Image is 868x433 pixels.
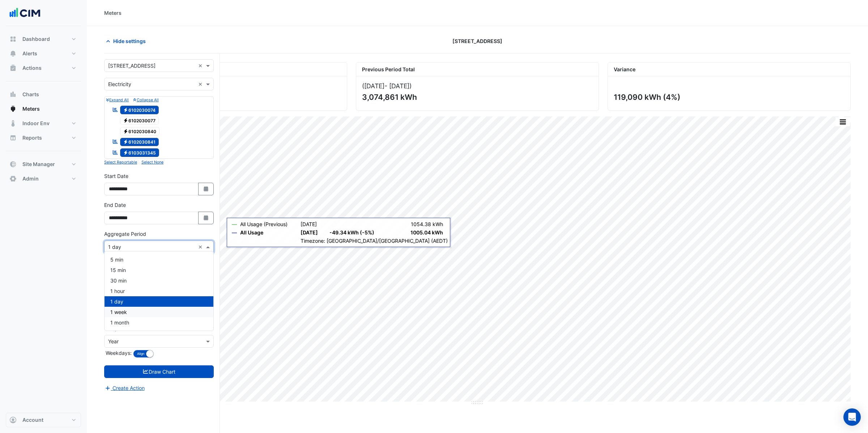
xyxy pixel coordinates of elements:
[6,413,81,427] button: Account
[362,82,593,90] div: ([DATE] )
[104,159,137,165] button: Select Reportable
[106,98,129,102] small: Expand All
[22,64,42,72] span: Actions
[106,97,129,103] button: Expand All
[120,148,159,157] span: 6103031345
[22,120,50,127] span: Indoor Env
[105,63,347,76] div: Current Period Total
[9,91,17,98] app-icon: Charts
[835,117,850,126] button: More Options
[112,139,119,145] fa-icon: Reportable
[6,87,81,102] button: Charts
[104,35,150,47] button: Hide settings
[22,416,43,424] span: Account
[9,50,17,57] app-icon: Alerts
[22,91,39,98] span: Charts
[123,107,128,113] fa-icon: Electricity
[104,349,132,357] label: Weekdays:
[9,105,17,113] app-icon: Meters
[9,64,17,72] app-icon: Actions
[198,243,204,251] span: Clear
[123,128,128,134] fa-icon: Electricity
[9,134,17,141] app-icon: Reports
[22,175,39,182] span: Admin
[198,62,204,69] span: Clear
[123,118,128,123] fa-icon: Electricity
[110,319,129,326] span: 1 month
[9,175,17,182] app-icon: Admin
[6,102,81,116] button: Meters
[6,157,81,171] button: Site Manager
[843,408,861,426] div: Open Intercom Messenger
[123,150,128,155] fa-icon: Electricity
[384,82,409,90] span: - [DATE]
[198,80,204,88] span: Clear
[452,37,502,45] span: [STREET_ADDRESS]
[110,267,126,273] span: 15 min
[22,35,50,43] span: Dashboard
[614,93,843,102] div: 119,090 kWh (4%)
[6,116,81,131] button: Indoor Env
[9,6,41,20] img: Company Logo
[120,106,159,114] span: 6102030074
[608,63,850,76] div: Variance
[112,149,119,155] fa-icon: Reportable
[22,105,40,113] span: Meters
[113,37,146,45] span: Hide settings
[120,138,159,147] span: 6102030841
[9,161,17,168] app-icon: Site Manager
[22,50,37,57] span: Alerts
[141,159,163,165] button: Select None
[104,9,122,17] div: Meters
[110,256,123,263] span: 5 min
[133,97,158,103] button: Collapse All
[110,288,125,294] span: 1 hour
[6,171,81,186] button: Admin
[104,251,214,331] ng-dropdown-panel: Options list
[104,172,128,180] label: Start Date
[110,82,341,90] div: ([DATE] )
[203,186,209,192] fa-icon: Select Date
[356,63,599,76] div: Previous Period Total
[6,61,81,75] button: Actions
[110,93,340,102] div: 3,193,950 kWh
[6,131,81,145] button: Reports
[22,161,55,168] span: Site Manager
[120,127,160,136] span: 6102030840
[9,35,17,43] app-icon: Dashboard
[22,134,42,141] span: Reports
[110,309,127,315] span: 1 week
[110,298,123,305] span: 1 day
[104,384,145,392] button: Create Action
[104,230,146,238] label: Aggregate Period
[104,365,214,378] button: Draw Chart
[112,106,119,113] fa-icon: Reportable
[123,139,128,145] fa-icon: Electricity
[133,98,158,102] small: Collapse All
[6,32,81,46] button: Dashboard
[110,277,127,284] span: 30 min
[141,160,163,165] small: Select None
[104,201,126,209] label: End Date
[104,160,137,165] small: Select Reportable
[362,93,591,102] div: 3,074,861 kWh
[203,215,209,221] fa-icon: Select Date
[120,116,159,125] span: 6102030077
[9,120,17,127] app-icon: Indoor Env
[6,46,81,61] button: Alerts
